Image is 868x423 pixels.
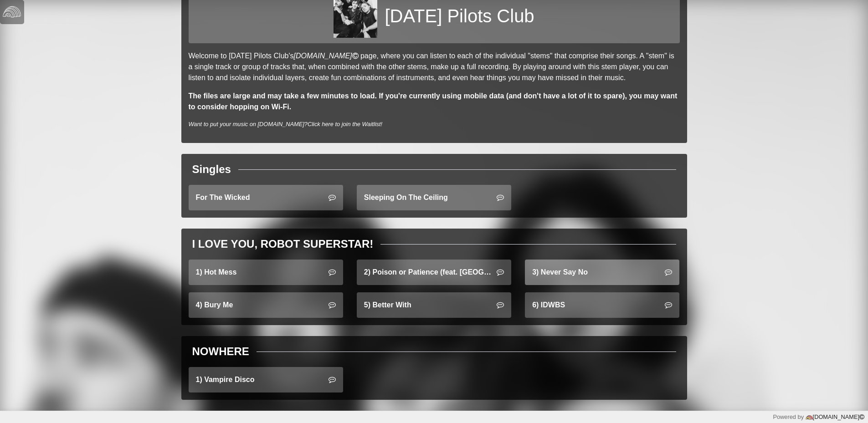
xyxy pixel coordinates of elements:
[3,3,21,21] img: logo-white-4c48a5e4bebecaebe01ca5a9d34031cfd3d4ef9ae749242e8c4bf12ef99f53e8.png
[192,343,249,360] div: NOWHERE
[189,92,678,111] strong: The files are large and may take a few minutes to load. If you're currently using mobile data (an...
[357,292,511,318] a: 5) Better With
[525,260,679,285] a: 3) Never Say No
[189,121,383,127] i: Want to put your music on [DOMAIN_NAME]?
[308,121,382,127] a: Click here to join the Waitlist!
[357,260,511,285] a: 2) Poison or Patience (feat. [GEOGRAPHIC_DATA])
[189,260,343,285] a: 1) Hot Mess
[806,414,813,421] img: logo-color-e1b8fa5219d03fcd66317c3d3cfaab08a3c62fe3c3b9b34d55d8365b78b1766b.png
[804,413,864,420] a: [DOMAIN_NAME]
[525,292,679,318] a: 6) IDWBS
[189,367,343,392] a: 1) Vampire Disco
[192,236,374,252] div: I LOVE YOU, ROBOT SUPERSTAR!
[357,185,511,210] a: Sleeping On The Ceiling
[385,5,534,27] h1: [DATE] Pilots Club
[189,185,343,210] a: For The Wicked
[192,161,231,178] div: Singles
[773,413,864,421] div: Powered by
[293,52,360,60] a: [DOMAIN_NAME]
[189,51,680,83] p: Welcome to [DATE] Pilots Club's page, where you can listen to each of the individual "stems" that...
[189,292,343,318] a: 4) Bury Me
